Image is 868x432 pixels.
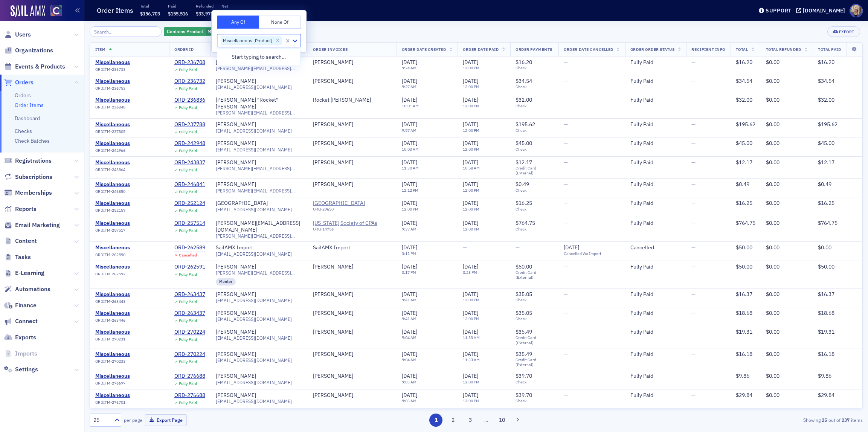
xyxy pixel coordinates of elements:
span: [DATE] [463,96,478,103]
a: [PERSON_NAME] [216,181,256,188]
span: Reports [15,205,37,213]
div: [PERSON_NAME][EMAIL_ADDRESS][DOMAIN_NAME] [216,220,302,233]
a: Users [4,31,31,39]
a: Miscellaneous [95,140,164,147]
input: Search… [90,26,162,37]
div: ORD-263437 [174,291,205,298]
span: Content [15,237,37,245]
div: [GEOGRAPHIC_DATA] [216,200,268,207]
a: Registrations [4,157,52,165]
div: Remove Miscellaneous [Product] [273,36,282,45]
span: $34.54 [818,78,834,84]
a: [PERSON_NAME] [313,140,353,147]
div: ORD-262591 [174,264,205,270]
span: ORDITM-236753 [95,86,125,91]
a: Check Batches [15,137,50,144]
span: [DATE] [402,59,417,66]
button: 2 [447,414,460,427]
div: Fully Paid [179,105,197,110]
a: Miscellaneous [95,264,164,270]
span: Miscellaneous [95,329,164,336]
div: [PERSON_NAME] [216,392,256,399]
a: View Homepage [45,5,62,18]
span: $156,703 [140,11,160,17]
a: [PERSON_NAME] [313,181,353,188]
div: SailAMX Import [216,244,253,251]
a: Email Marketing [4,221,60,229]
span: Profile [850,4,863,17]
span: Order Date Paid [463,47,499,52]
span: Item [95,47,105,52]
span: [DATE] [463,59,478,66]
a: Exports [4,333,36,342]
span: Imports [15,350,37,358]
a: Checks [15,128,32,134]
span: $45.00 [736,140,752,147]
span: [DATE] [463,78,478,84]
div: Start typing to search… [217,50,300,64]
span: Miscellaneous [95,220,164,227]
span: [DATE] [463,121,478,128]
div: Rocket [PERSON_NAME] [313,97,371,104]
div: ORD-270224 [174,329,205,336]
label: per page [124,417,142,423]
a: ORD-257514 [174,220,205,227]
div: Fully Paid [179,67,197,72]
a: [PERSON_NAME] [313,59,353,66]
a: Tasks [4,253,31,261]
a: [PERSON_NAME] [216,121,256,128]
img: SailAMX [11,5,45,17]
span: [EMAIL_ADDRESS][DOMAIN_NAME] [216,147,292,153]
a: Miscellaneous [95,392,164,399]
img: SailAMX [50,5,62,17]
div: ORD-243837 [174,159,205,166]
time: 12:00 PM [463,147,479,152]
a: [PERSON_NAME] [313,159,353,166]
time: 12:00 PM [463,65,479,70]
span: Check [516,84,553,89]
span: Miscellaneous [95,373,164,380]
span: Email Marketing [15,221,60,229]
a: Miscellaneous [95,78,164,85]
span: $32.00 [516,96,532,103]
span: Miscellaneous [95,310,164,317]
span: $34.54 [736,78,752,84]
span: Miscellaneous [95,351,164,358]
div: ORD-270224 [174,351,205,358]
span: — [564,78,568,84]
span: — [564,96,568,103]
span: [EMAIL_ADDRESS][DOMAIN_NAME] [216,128,292,134]
span: $155,516 [168,11,188,17]
span: Total [736,47,748,52]
div: SailAMX Import [313,244,350,251]
a: Miscellaneous [95,181,164,188]
a: ORD-237788 [174,121,205,128]
span: Pueblo Convention Center [313,200,381,207]
a: [PERSON_NAME] [216,291,256,298]
button: None Of [259,15,301,29]
span: $195.62 [818,121,837,128]
a: ORD-236708 [174,59,205,66]
span: Orders [15,78,34,87]
a: [PERSON_NAME] [313,310,353,317]
a: Miscellaneous [95,200,164,207]
span: $195.62 [516,121,535,128]
span: $16.20 [516,59,532,66]
span: — [691,121,696,128]
div: ORD-252124 [174,200,205,207]
span: Contains Product [167,28,203,34]
span: $32.00 [818,96,834,103]
a: Miscellaneous [95,121,164,128]
div: ORD-236732 [174,78,205,85]
a: [PERSON_NAME] [216,264,256,270]
span: [DATE] [463,140,478,147]
a: ORD-236836 [174,97,205,104]
a: Memberships [4,189,52,197]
